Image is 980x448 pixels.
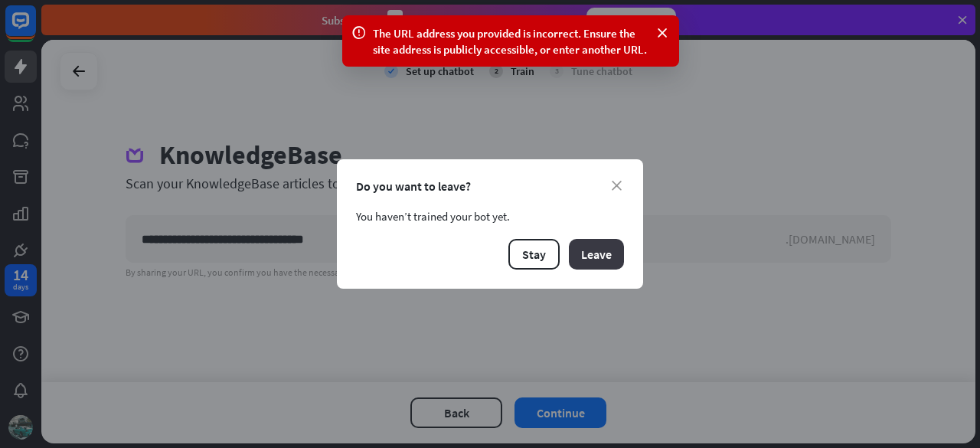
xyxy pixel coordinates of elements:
div: Do you want to leave? [356,178,624,194]
button: Leave [569,239,624,270]
button: Open LiveChat chat widget [12,6,58,52]
i: close [612,181,622,191]
div: The URL address you provided is incorrect. Ensure the site address is publicly accessible, or ent... [373,25,648,57]
div: You haven’t trained your bot yet. [356,209,624,224]
button: Stay [508,239,560,270]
